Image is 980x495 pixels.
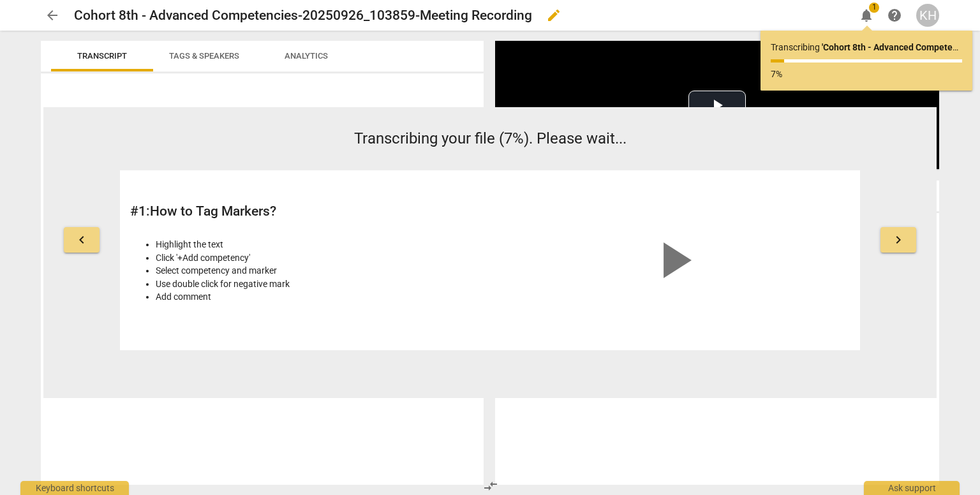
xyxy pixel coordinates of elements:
[771,41,962,54] p: Transcribing ...
[156,264,483,277] li: Select competency and marker
[156,238,483,251] li: Highlight the text
[883,4,906,27] a: Help
[20,481,129,495] div: Keyboard shortcuts
[771,68,962,81] p: 7%
[887,8,902,23] span: help
[77,51,127,61] span: Transcript
[45,8,60,23] span: arrow_back
[156,277,483,291] li: Use double click for negative mark
[891,232,906,247] span: keyboard_arrow_right
[156,251,483,265] li: Click '+Add competency'
[859,8,874,23] span: notifications
[483,478,498,494] span: compare_arrows
[169,51,239,61] span: Tags & Speakers
[74,8,532,24] h2: Cohort 8th - Advanced Competencies-20250926_103859-Meeting Recording
[285,51,328,61] span: Analytics
[643,230,704,291] span: play_arrow
[855,4,878,27] button: Notifications
[869,3,879,13] span: 1
[864,481,960,495] div: Ask support
[130,203,483,219] h2: # 1 : How to Tag Markers?
[916,4,939,27] button: KH
[156,290,483,304] li: Add comment
[354,129,627,147] span: Transcribing your file (7%). Please wait...
[546,8,561,23] span: edit
[74,232,89,247] span: keyboard_arrow_left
